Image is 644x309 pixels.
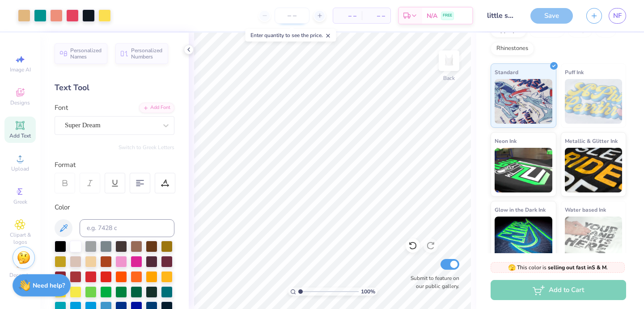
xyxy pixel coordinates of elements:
input: – – [275,8,309,24]
span: Image AI [10,66,31,73]
label: Submit to feature on our public gallery. [406,274,459,290]
span: Personalized Names [70,47,102,60]
input: Untitled Design [480,7,524,25]
div: Rhinestones [491,42,534,55]
label: Font [55,103,68,113]
a: NF [609,8,626,24]
span: – – [339,11,356,21]
span: 100 % [361,288,375,296]
span: Clipart & logos [4,231,36,246]
span: Water based Ink [565,205,606,214]
span: Neon Ink [495,136,517,146]
strong: Need help? [33,281,65,290]
span: Puff Ink [565,67,584,77]
span: Glow in the Dark Ink [495,205,546,214]
div: Back [443,74,455,82]
div: Format [55,160,175,170]
img: Standard [495,79,552,124]
span: Standard [495,67,518,77]
div: Text Tool [55,82,174,94]
img: Neon Ink [495,148,552,192]
span: Designs [10,99,30,106]
span: N/A [427,11,437,21]
span: Greek [13,198,27,205]
div: Color [55,202,174,213]
span: – – [367,11,385,21]
div: Enter quantity to see the price. [246,29,336,42]
strong: selling out fast in S & M [548,264,606,271]
span: This color is . [508,263,608,271]
span: Personalized Numbers [131,47,163,60]
span: Upload [11,165,29,172]
span: FREE [443,13,452,19]
span: Decorate [9,271,31,279]
img: Back [440,52,458,70]
div: Add Font [139,103,174,113]
img: Puff Ink [565,79,623,124]
button: Switch to Greek Letters [119,144,174,151]
input: e.g. 7428 c [80,219,174,237]
img: Glow in the Dark Ink [495,217,552,261]
span: NF [613,11,622,21]
span: Add Text [9,132,31,139]
span: Metallic & Glitter Ink [565,136,618,146]
img: Metallic & Glitter Ink [565,148,623,192]
span: 🫣 [508,263,516,272]
img: Water based Ink [565,217,623,261]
